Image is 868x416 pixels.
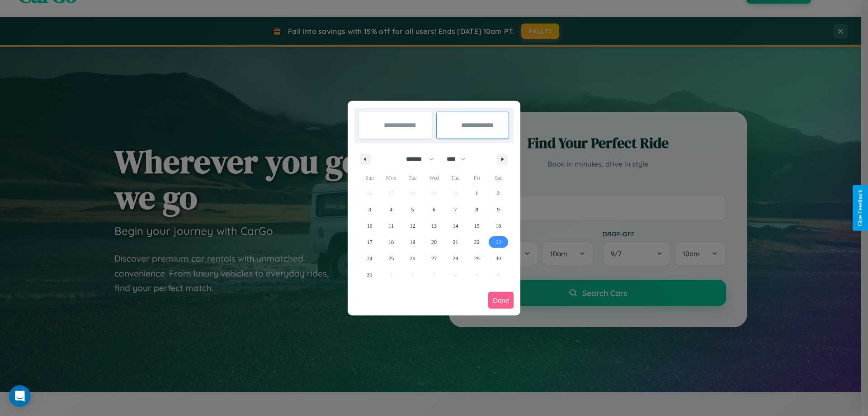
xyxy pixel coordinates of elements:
button: 9 [488,201,509,218]
span: 28 [453,250,458,267]
span: Wed [423,171,444,185]
button: 5 [402,201,423,218]
span: 15 [474,218,480,234]
div: Open Intercom Messenger [9,385,31,407]
button: 31 [359,267,380,283]
button: 7 [445,201,466,218]
button: 15 [466,218,487,234]
button: 6 [423,201,444,218]
button: 17 [359,234,380,250]
button: 11 [380,218,401,234]
span: 31 [367,267,373,283]
span: 26 [410,250,415,267]
span: Sun [359,171,380,185]
span: Tue [402,171,423,185]
button: 2 [488,185,509,201]
span: 8 [476,201,478,218]
button: 14 [445,218,466,234]
div: Give Feedback [857,190,863,226]
button: 28 [445,250,466,267]
span: 19 [410,234,415,250]
span: 1 [476,185,478,201]
button: 12 [402,218,423,234]
span: 23 [495,234,501,250]
span: 2 [497,185,500,201]
span: 24 [367,250,373,267]
button: 30 [488,250,509,267]
button: 25 [380,250,401,267]
button: 19 [402,234,423,250]
button: 27 [423,250,444,267]
span: Mon [380,171,401,185]
span: Sat [488,171,509,185]
span: 10 [367,218,373,234]
button: 20 [423,234,444,250]
button: 4 [380,201,401,218]
span: 4 [390,201,392,218]
span: 17 [367,234,373,250]
span: 13 [431,218,437,234]
span: 12 [410,218,415,234]
button: 21 [445,234,466,250]
button: 16 [488,218,509,234]
button: 10 [359,218,380,234]
button: 26 [402,250,423,267]
span: 11 [388,218,394,234]
span: 29 [474,250,480,267]
button: 3 [359,201,380,218]
span: 6 [433,201,435,218]
span: 21 [453,234,458,250]
span: 14 [453,218,458,234]
span: 5 [411,201,414,218]
button: 29 [466,250,487,267]
button: 13 [423,218,444,234]
button: 8 [466,201,487,218]
button: 24 [359,250,380,267]
span: Thu [445,171,466,185]
span: 25 [388,250,394,267]
span: 7 [454,201,457,218]
button: 23 [488,234,509,250]
button: 22 [466,234,487,250]
span: 22 [474,234,480,250]
span: 18 [388,234,394,250]
button: 1 [466,185,487,201]
span: 20 [431,234,437,250]
span: 3 [368,201,371,218]
span: 16 [495,218,501,234]
span: 9 [497,201,500,218]
span: 30 [495,250,501,267]
span: 27 [431,250,437,267]
button: Done [488,292,514,309]
span: Fri [466,171,487,185]
button: 18 [380,234,401,250]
